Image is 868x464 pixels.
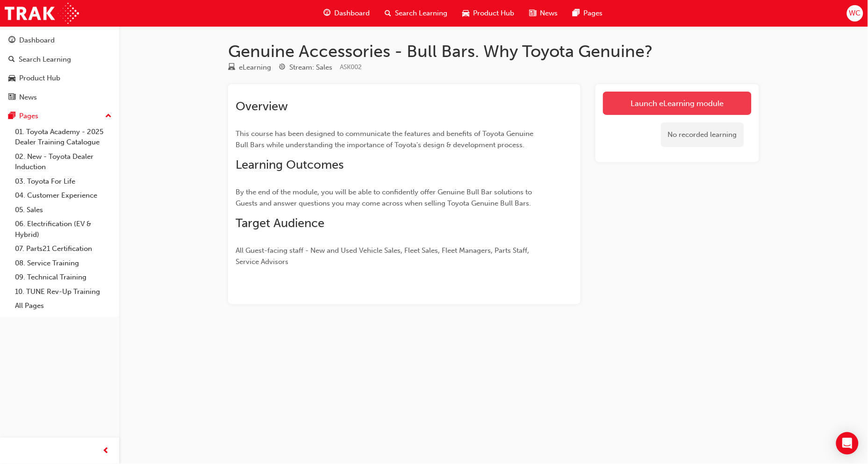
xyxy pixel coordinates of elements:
span: prev-icon [103,445,110,457]
span: By the end of the module, you will be able to confidently offer Genuine Bull Bar solutions to Gue... [236,188,534,207]
a: News [4,89,115,106]
span: Search Learning [395,8,447,19]
div: Dashboard [19,35,55,46]
a: Dashboard [4,32,115,49]
span: This course has been designed to communicate the features and benefits of Toyota Genuine Bull Bar... [236,129,535,149]
button: Pages [4,107,115,125]
a: Product Hub [4,70,115,87]
a: 07. Parts21 Certification [11,242,115,256]
div: Search Learning [19,54,71,65]
span: car-icon [462,7,469,19]
a: news-iconNews [522,4,565,23]
span: Product Hub [473,8,514,19]
span: pages-icon [8,112,15,121]
span: car-icon [8,74,15,83]
span: search-icon [8,56,15,64]
button: WC [847,5,863,21]
a: search-iconSearch Learning [377,4,455,23]
button: DashboardSearch LearningProduct HubNews [4,30,115,107]
span: news-icon [8,93,15,102]
div: News [19,92,37,103]
div: No recorded learning [661,122,744,147]
a: 08. Service Training [11,256,115,271]
span: Target Audience [236,216,324,230]
span: WC [849,8,861,19]
span: News [540,8,558,19]
a: 05. Sales [11,203,115,217]
a: All Pages [11,299,115,313]
span: All Guest-facing staff - New and Used Vehicle Sales, Fleet Sales, Fleet Managers, Parts Staff, Se... [236,246,531,266]
a: 01. Toyota Academy - 2025 Dealer Training Catalogue [11,125,115,150]
a: Search Learning [4,51,115,68]
span: guage-icon [323,7,330,19]
div: eLearning [239,62,271,73]
a: 02. New - Toyota Dealer Induction [11,150,115,174]
a: guage-iconDashboard [316,4,377,23]
span: Learning resource code [340,63,362,71]
a: car-iconProduct Hub [455,4,522,23]
span: news-icon [529,7,536,19]
span: Overview [236,99,288,114]
a: 03. Toyota For Life [11,174,115,189]
div: Open Intercom Messenger [836,432,859,455]
span: search-icon [385,7,391,19]
a: 06. Electrification (EV & Hybrid) [11,217,115,242]
span: pages-icon [573,7,580,19]
img: Trak [5,3,79,24]
div: Type [228,62,271,73]
span: Learning Outcomes [236,157,344,172]
div: Pages [19,111,38,121]
a: Launch eLearning module [603,92,752,115]
a: 04. Customer Experience [11,188,115,203]
a: pages-iconPages [565,4,610,23]
span: Dashboard [334,8,370,19]
div: Product Hub [19,73,60,84]
span: guage-icon [8,36,15,45]
span: target-icon [279,64,286,72]
span: Pages [583,8,603,19]
h1: Genuine Accessories - Bull Bars. Why Toyota Genuine? [228,41,759,62]
span: learningResourceType_ELEARNING-icon [228,64,235,72]
div: Stream [279,62,332,73]
a: 10. TUNE Rev-Up Training [11,285,115,299]
a: 09. Technical Training [11,270,115,285]
div: Stream: Sales [289,62,332,73]
span: up-icon [105,110,112,122]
